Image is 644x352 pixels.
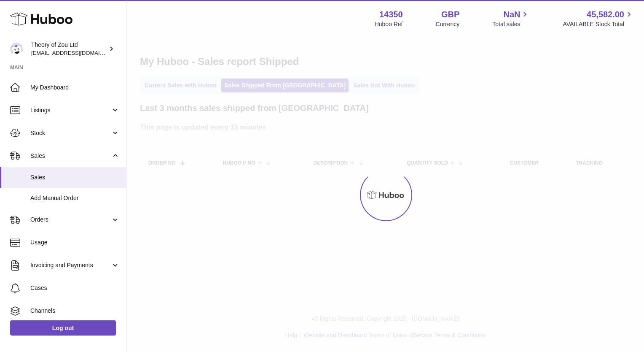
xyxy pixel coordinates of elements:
[10,43,23,55] img: amit@themightyspice.com
[31,41,107,57] div: Theory of Zou Ltd
[30,152,111,160] span: Sales
[436,20,460,28] div: Currency
[30,84,120,92] span: My Dashboard
[30,106,111,114] span: Listings
[10,320,116,336] a: Log out
[30,261,111,269] span: Invoicing and Payments
[30,173,120,181] span: Sales
[30,307,120,315] span: Channels
[30,284,120,292] span: Cases
[30,238,120,246] span: Usage
[563,20,634,28] span: AVAILABLE Stock Total
[587,9,624,20] span: 45,582.00
[30,129,111,137] span: Stock
[30,216,111,224] span: Orders
[492,9,530,28] a: NaN Total sales
[30,194,120,202] span: Add Manual Order
[31,49,124,56] span: [EMAIL_ADDRESS][DOMAIN_NAME]
[379,9,403,20] strong: 14350
[375,20,403,28] div: Huboo Ref
[503,9,520,20] span: NaN
[563,9,634,28] a: 45,582.00 AVAILABLE Stock Total
[492,20,530,28] span: Total sales
[441,9,459,20] strong: GBP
